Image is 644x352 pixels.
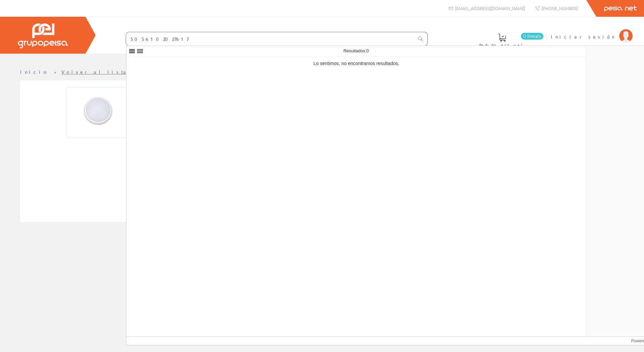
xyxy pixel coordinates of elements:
[343,48,369,53] span: Resultados:
[541,5,578,11] span: [PHONE_NUMBER]
[126,57,586,70] p: Lo sentimos, no encontramos resultados.
[18,23,68,48] img: Grupo Peisa
[366,48,369,53] span: 0
[521,33,543,40] span: 0 línea/s
[479,42,525,48] span: Pedido actual
[61,69,194,75] a: Volver al listado de productos
[551,28,633,34] a: Iniciar sesión
[66,87,128,137] img: Foto artículo Masne L blanco 15W IP54 840 230V (183.69734789392x150)
[126,32,414,46] input: Buscar ...
[455,5,525,11] span: [EMAIL_ADDRESS][DOMAIN_NAME]
[20,69,49,75] a: Inicio
[551,33,616,40] span: Iniciar sesión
